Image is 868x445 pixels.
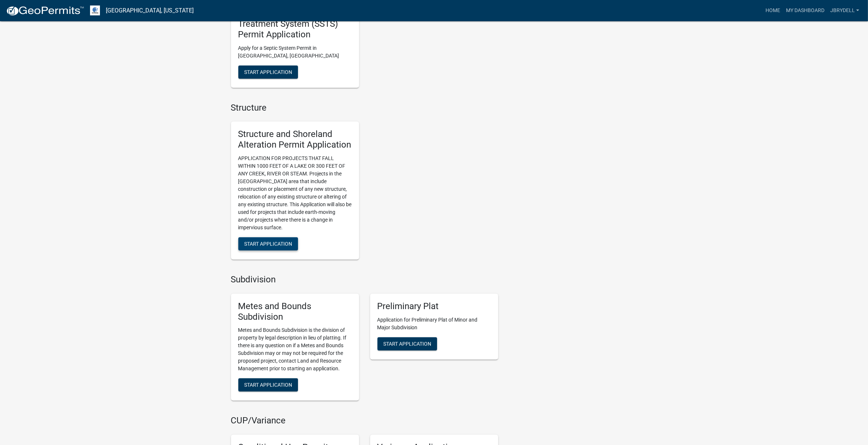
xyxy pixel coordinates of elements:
[238,44,352,60] p: Apply for a Septic System Permit in [GEOGRAPHIC_DATA], [GEOGRAPHIC_DATA]
[238,66,298,79] button: Start Application
[238,237,298,251] button: Start Application
[231,103,498,113] h4: Structure
[377,316,491,331] p: Application for Preliminary Plat of Minor and Major Subdivision
[90,5,100,15] img: Otter Tail County, Minnesota
[827,4,862,18] a: jbrydell
[238,155,352,231] p: APPLICATION FOR PROJECTS THAT FALL WITHIN 1000 FEET OF A LAKE OR 300 FEET OF ANY CREEK, RIVER OR ...
[763,4,783,18] a: Home
[238,378,298,392] button: Start Application
[106,4,194,17] a: [GEOGRAPHIC_DATA], [US_STATE]
[238,301,352,322] h5: Metes and Bounds Subdivision
[244,69,292,75] span: Start Application
[238,8,352,40] h5: Subsurface Sewage Treatment System (SSTS) Permit Application
[377,301,491,312] h5: Preliminary Plat
[377,337,437,351] button: Start Application
[244,241,292,247] span: Start Application
[244,382,292,388] span: Start Application
[238,326,352,372] p: Metes and Bounds Subdivision is the division of property by legal description in lieu of platting...
[231,274,498,285] h4: Subdivision
[231,415,498,426] h4: CUP/Variance
[783,4,827,18] a: My Dashboard
[383,341,431,346] span: Start Application
[238,129,352,150] h5: Structure and Shoreland Alteration Permit Application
